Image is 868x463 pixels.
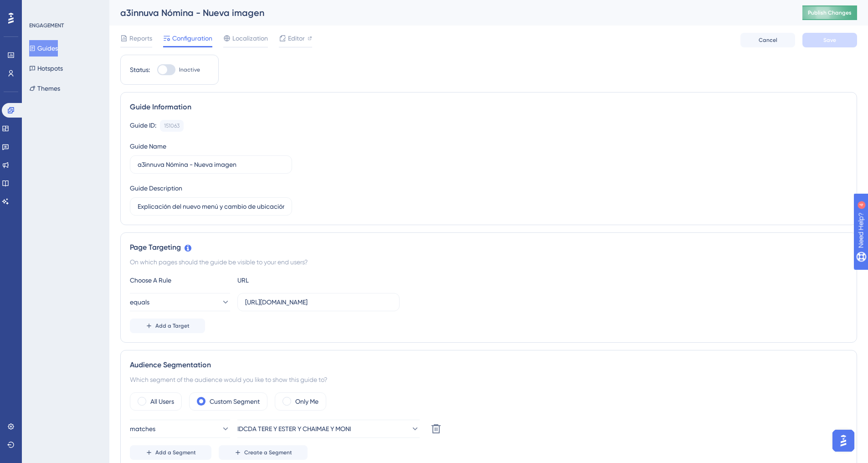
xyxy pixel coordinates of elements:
span: Reports [129,33,152,44]
button: Guides [29,40,58,57]
div: a3innuva Nómina - Nueva imagen [120,6,780,19]
div: Audience Segmentation [130,360,847,370]
span: Create a Segment [244,449,292,456]
button: Save [802,33,857,47]
div: Status: [130,64,150,75]
span: Save [823,36,836,44]
button: Themes [29,80,60,97]
input: Type your Guide’s Description here [138,201,284,211]
div: 4 [63,5,66,12]
iframe: UserGuiding AI Assistant Launcher [830,427,857,454]
input: Type your Guide’s Name here [138,159,284,170]
button: Create a Segment [219,445,308,460]
div: Guide Information [130,102,847,113]
div: 151063 [164,122,180,129]
span: matches [130,423,155,434]
label: Custom Segment [210,396,260,407]
button: Add a Segment [130,445,211,460]
div: Guide Name [130,141,166,152]
div: Page Targeting [130,242,847,253]
input: yourwebsite.com/path [245,297,392,307]
button: IDCDA TERE Y ESTER Y CHAIMAE Y MONI [237,420,420,438]
button: Cancel [740,33,795,47]
span: equals [130,297,149,308]
div: ENGAGEMENT [29,22,64,29]
span: Inactive [179,66,200,73]
button: Hotspots [29,60,63,77]
div: Guide ID: [130,120,156,132]
div: On which pages should the guide be visible to your end users? [130,257,847,268]
div: Which segment of the audience would you like to show this guide to? [130,374,847,385]
label: All Users [150,396,174,407]
span: Editor [288,33,305,44]
button: Publish Changes [802,5,857,20]
button: equals [130,293,230,311]
div: URL [237,275,338,286]
span: Add a Target [155,322,190,329]
span: Configuration [172,33,212,44]
button: Add a Target [130,319,205,333]
label: Only Me [295,396,318,407]
span: Publish Changes [808,9,852,16]
span: Need Help? [21,2,57,13]
div: Choose A Rule [130,275,230,286]
span: IDCDA TERE Y ESTER Y CHAIMAE Y MONI [237,423,351,434]
div: Guide Description [130,183,182,194]
span: Cancel [759,36,777,44]
button: matches [130,420,230,438]
span: Localization [232,33,268,44]
span: Add a Segment [155,449,196,456]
